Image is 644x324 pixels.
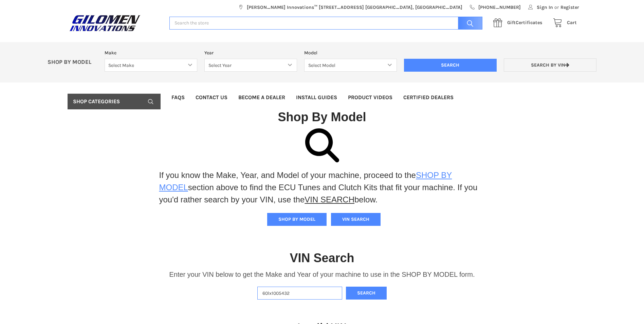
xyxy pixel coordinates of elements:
label: Year [204,49,297,56]
label: Model [304,49,397,56]
a: Shop Categories [68,94,161,109]
button: VIN SEARCH [331,213,381,226]
input: Enter VIN of your machine [257,287,342,300]
a: GILOMEN INNOVATIONS [68,15,162,32]
a: Contact Us [190,90,233,105]
a: Certified Dealers [398,90,459,105]
a: GiftCertificates [490,19,549,27]
span: [PHONE_NUMBER] [478,4,521,11]
input: Search [455,17,482,30]
p: Enter your VIN below to get the Make and Year of your machine to use in the SHOP BY MODEL form. [169,269,475,280]
span: Certificates [507,20,542,25]
p: If you know the Make, Year, and Model of your machine, proceed to the section above to find the E... [159,169,485,206]
p: SHOP BY MODEL [44,59,101,66]
h1: Shop By Model [68,109,577,125]
span: Cart [567,20,577,25]
label: Make [105,49,197,56]
span: Gift [507,20,516,25]
a: Install Guides [291,90,343,105]
img: GILOMEN INNOVATIONS [68,15,142,32]
a: Cart [549,19,577,27]
a: Become a Dealer [233,90,291,105]
a: Product Videos [343,90,398,105]
a: VIN SEARCH [305,195,354,204]
span: [PERSON_NAME] Innovations™ [STREET_ADDRESS] [GEOGRAPHIC_DATA], [GEOGRAPHIC_DATA] [247,4,462,11]
span: Sign In [537,4,553,11]
h1: VIN Search [290,250,354,266]
a: FAQs [166,90,190,105]
input: Search [404,59,497,72]
a: Search by VIN [504,58,596,72]
button: SHOP BY MODEL [267,213,327,226]
input: Search the store [169,17,482,30]
button: Search [346,287,387,300]
a: SHOP BY MODEL [159,170,452,192]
